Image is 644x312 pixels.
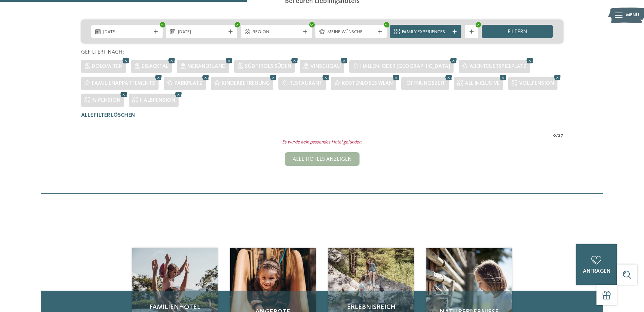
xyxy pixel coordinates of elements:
[142,64,168,69] span: Eisacktal
[92,98,121,103] span: ¾-Pension
[402,29,449,36] span: Family Experiences
[508,29,527,35] span: filtern
[310,64,341,69] span: Vinschgau
[174,81,202,86] span: Parkplatz
[140,98,175,103] span: Halbpension
[222,81,270,86] span: Kinderbetreuung
[289,81,323,86] span: Restaurant
[360,64,450,69] span: Hallen- oder [GEOGRAPHIC_DATA]
[81,113,135,118] span: Alle Filter löschen
[187,64,226,69] span: Meraner Land
[92,81,155,86] span: Familienappartements
[583,269,610,274] span: anfragen
[470,64,527,69] span: Abenteuerspielplatz
[553,132,556,139] span: 0
[81,50,124,55] span: Gefiltert nach:
[245,64,291,69] span: Südtirols Süden
[556,132,558,139] span: /
[285,152,360,166] div: Alle Hotels anzeigen
[253,29,300,36] span: Region
[465,81,500,86] span: All inclusive
[76,139,568,146] div: Es wurde kein passendes Hotel gefunden.
[558,132,563,139] span: 27
[342,81,393,86] span: Kostenloses WLAN
[327,29,375,36] span: Meine Wünsche
[92,64,123,69] span: Dolomiten
[519,81,554,86] span: Vollpension
[406,81,445,86] span: Öffnungszeit
[103,29,151,36] span: [DATE]
[178,29,225,36] span: [DATE]
[576,244,617,285] a: anfragen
